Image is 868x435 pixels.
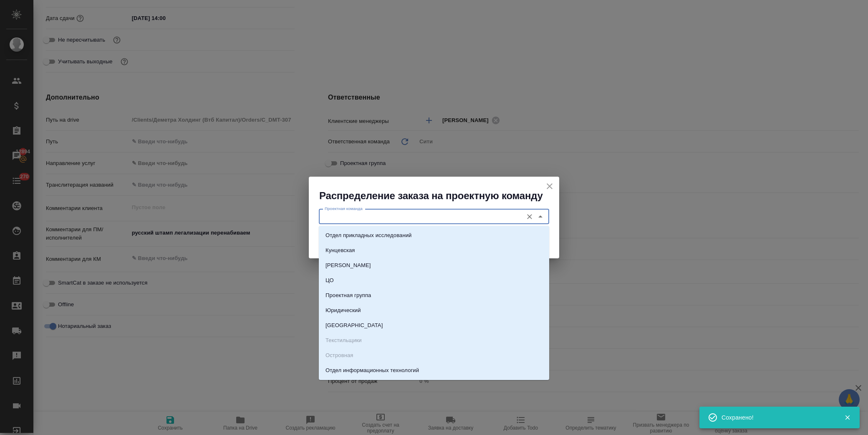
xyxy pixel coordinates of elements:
button: Close [535,211,546,222]
button: Очистить [524,211,535,222]
h2: Распределение заказа на проектную команду [319,189,559,202]
div: Сохранено! [722,413,832,422]
p: Отдел прикладных исследований [325,231,411,240]
button: close [543,180,556,192]
p: Кунцевская [325,246,355,255]
p: ЦО [325,276,334,285]
button: Закрыть [839,414,856,421]
p: [GEOGRAPHIC_DATA] [325,321,383,330]
p: Отдел информационных технологий [325,366,419,375]
p: Юридический [325,306,361,315]
p: [PERSON_NAME] [325,261,371,270]
p: Проектная группа [325,291,371,300]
